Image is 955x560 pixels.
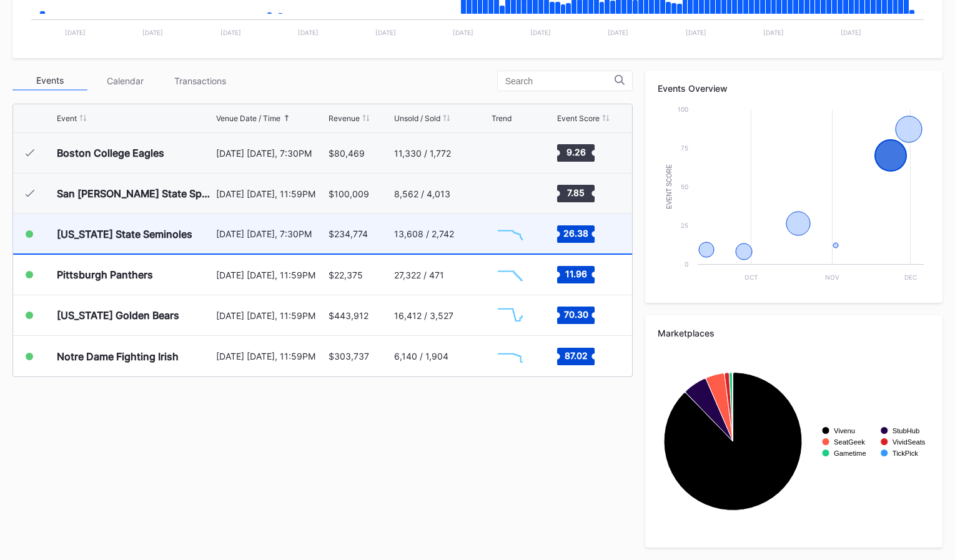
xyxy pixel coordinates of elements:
div: Marketplaces [658,328,930,338]
div: [DATE] [DATE], 7:30PM [216,228,325,239]
text: 9.26 [566,147,585,157]
text: [DATE] [220,29,241,36]
text: 11.96 [565,268,586,279]
text: Nov [825,273,839,281]
text: StubHub [892,427,919,435]
text: Gametime [834,449,866,457]
text: [DATE] [298,29,319,36]
input: Search [505,76,615,86]
div: Event Score [557,114,600,123]
text: 87.02 [564,350,587,360]
div: $100,009 [329,189,369,199]
div: [DATE] [DATE], 11:59PM [216,351,325,361]
div: $303,737 [329,351,369,361]
text: SeatGeek [834,438,865,446]
div: Unsold / Sold [394,114,440,123]
text: 0 [685,260,688,268]
text: Dec [904,273,917,281]
div: 11,330 / 1,772 [394,148,451,159]
text: 100 [678,106,688,113]
div: 8,562 / 4,013 [394,189,450,199]
div: Event [57,114,77,123]
div: [DATE] [DATE], 11:59PM [216,189,325,199]
text: Oct [745,273,758,281]
text: [DATE] [65,29,86,36]
div: Pittsburgh Panthers [57,268,153,281]
div: Calendar [87,71,162,91]
text: 50 [681,183,688,190]
div: Transactions [162,71,237,91]
svg: Chart title [658,103,930,290]
text: 70.30 [563,309,588,320]
svg: Chart title [492,178,529,209]
text: 7.85 [567,187,585,198]
div: Trend [492,114,512,123]
text: Event Score [666,164,673,209]
text: 75 [681,144,688,152]
div: San [PERSON_NAME] State Spartans [57,187,213,200]
text: [DATE] [375,29,396,36]
div: 16,412 / 3,527 [394,310,453,321]
div: Venue Date / Time [216,114,280,123]
svg: Chart title [492,341,529,372]
div: $80,469 [329,148,365,159]
div: 6,140 / 1,904 [394,351,448,361]
text: [DATE] [453,29,473,36]
text: 26.38 [563,227,588,238]
svg: Chart title [492,219,529,250]
svg: Chart title [658,348,930,535]
text: 25 [681,222,688,229]
text: [DATE] [142,29,163,36]
div: [US_STATE] State Seminoles [57,228,192,240]
text: [DATE] [530,29,551,36]
text: [DATE] [841,29,861,36]
div: 13,608 / 2,742 [394,228,454,239]
text: [DATE] [763,29,784,36]
div: Revenue [329,114,360,123]
svg: Chart title [492,259,529,290]
div: $22,375 [329,270,363,280]
div: [US_STATE] Golden Bears [57,309,179,322]
svg: Chart title [492,300,529,331]
svg: Chart title [492,137,529,169]
text: [DATE] [686,29,706,36]
div: Events [12,71,87,91]
div: [DATE] [DATE], 11:59PM [216,310,325,321]
div: Boston College Eagles [57,147,164,159]
div: $443,912 [329,310,369,321]
div: 27,322 / 471 [394,270,444,280]
div: Notre Dame Fighting Irish [57,350,179,363]
div: Events Overview [658,83,930,94]
text: Vivenu [834,427,855,435]
text: TickPick [892,449,918,457]
div: $234,774 [329,228,368,239]
div: [DATE] [DATE], 7:30PM [216,148,325,159]
div: [DATE] [DATE], 11:59PM [216,270,325,280]
text: [DATE] [608,29,628,36]
text: VividSeats [892,438,925,446]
